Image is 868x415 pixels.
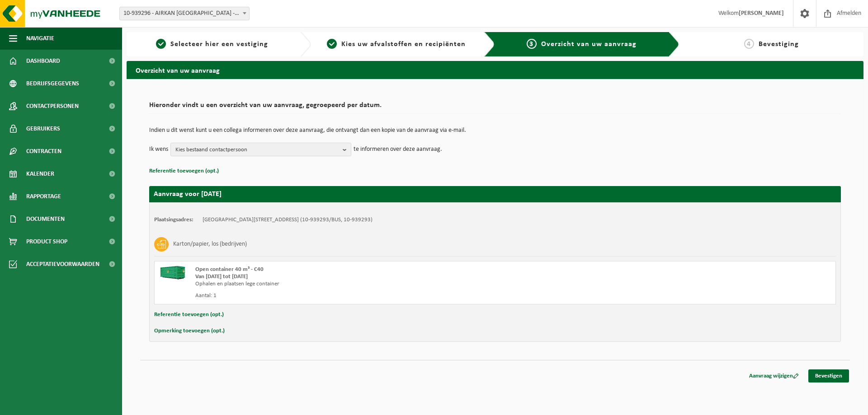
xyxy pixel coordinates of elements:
span: Bedrijfsgegevens [26,72,79,95]
strong: Van [DATE] tot [DATE] [195,274,248,280]
strong: Aanvraag voor [DATE] [154,191,222,198]
a: 2Kies uw afvalstoffen en recipiënten [316,39,477,50]
span: 3 [527,39,537,49]
span: Selecteer hier een vestiging [170,41,268,48]
a: Bevestigen [808,369,849,382]
span: Product Shop [26,230,67,253]
strong: Plaatsingsadres: [154,217,193,223]
span: Contactpersonen [26,95,79,117]
td: [GEOGRAPHIC_DATA][STREET_ADDRESS] (10-939293/BUS, 10-939293) [203,216,373,224]
span: Acceptatievoorwaarden [26,253,99,275]
strong: [PERSON_NAME] [739,10,784,17]
h2: Hieronder vindt u een overzicht van uw aanvraag, gegroepeerd per datum. [149,102,841,114]
span: Rapportage [26,185,61,208]
span: Open container 40 m³ - C40 [195,266,264,272]
div: Aantal: 1 [195,292,531,299]
span: Kies bestaand contactpersoon [175,143,339,157]
div: Ophalen en plaatsen lege container [195,280,531,288]
span: Overzicht van uw aanvraag [541,41,637,48]
button: Opmerking toevoegen (opt.) [154,325,225,337]
span: Gebruikers [26,117,60,140]
button: Kies bestaand contactpersoon [170,143,351,156]
button: Referentie toevoegen (opt.) [154,309,224,321]
img: HK-XC-40-GN-00.png [159,266,186,280]
a: Aanvraag wijzigen [742,369,806,382]
span: Documenten [26,208,65,230]
span: 4 [744,39,754,49]
span: Bevestiging [759,41,799,48]
button: Referentie toevoegen (opt.) [149,165,219,177]
span: 10-939296 - AIRKAN NV - OUDENAARDE [119,7,250,20]
p: Indien u dit wenst kunt u een collega informeren over deze aanvraag, die ontvangt dan een kopie v... [149,127,841,134]
span: 2 [327,39,337,49]
span: Kalender [26,163,54,185]
span: Kies uw afvalstoffen en recipiënten [341,41,466,48]
h2: Overzicht van uw aanvraag [127,61,863,79]
h3: Karton/papier, los (bedrijven) [173,237,247,252]
a: 1Selecteer hier een vestiging [131,39,293,50]
p: Ik wens [149,143,168,156]
span: Dashboard [26,50,60,72]
span: 10-939296 - AIRKAN NV - OUDENAARDE [120,7,249,20]
span: Contracten [26,140,61,163]
span: 1 [156,39,166,49]
span: Navigatie [26,27,54,50]
p: te informeren over deze aanvraag. [354,143,442,156]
